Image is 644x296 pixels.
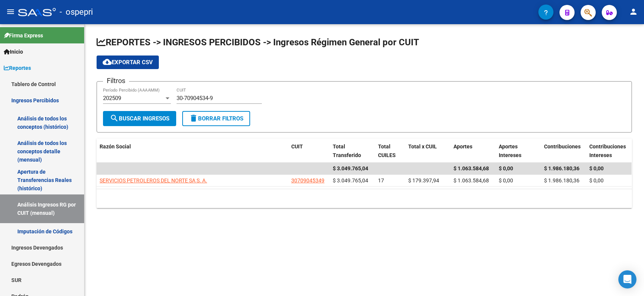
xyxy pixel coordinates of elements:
[499,143,521,158] span: Aportes Intereses
[408,143,437,150] span: Total x CUIL
[103,59,153,66] span: Exportar CSV
[541,139,586,163] datatable-header-cell: Contribuciones
[450,139,496,163] datatable-header-cell: Aportes
[496,139,541,163] datatable-header-cell: Aportes Intereses
[405,139,450,163] datatable-header-cell: Total x CUIL
[618,270,636,288] div: Open Intercom Messenger
[544,143,581,150] span: Contribuciones
[408,177,439,183] span: $ 179.397,94
[378,143,396,158] span: Total CUILES
[189,115,243,122] span: Borrar Filtros
[97,37,419,48] span: REPORTES -> INGRESOS PERCIBIDOS -> Ingresos Régimen General por CUIT
[288,139,330,163] datatable-header-cell: CUIT
[100,143,131,150] span: Razón Social
[4,31,43,40] span: Firma Express
[4,48,23,56] span: Inicio
[182,111,250,126] button: Borrar Filtros
[375,139,405,163] datatable-header-cell: Total CUILES
[333,177,368,183] span: $ 3.049.765,04
[333,165,368,171] span: $ 3.049.765,04
[330,139,375,163] datatable-header-cell: Total Transferido
[453,177,489,183] span: $ 1.063.584,68
[103,57,112,66] mat-icon: cloud_download
[103,111,176,126] button: Buscar Ingresos
[378,177,384,183] span: 17
[629,7,638,16] mat-icon: person
[544,165,579,171] span: $ 1.986.180,36
[6,7,15,16] mat-icon: menu
[103,95,121,102] span: 202509
[103,76,129,86] h3: Filtros
[499,177,513,183] span: $ 0,00
[60,4,93,20] span: - ospepri
[333,143,361,158] span: Total Transferido
[4,64,31,72] span: Reportes
[544,177,579,183] span: $ 1.986.180,36
[110,114,119,123] mat-icon: search
[453,165,489,171] span: $ 1.063.584,68
[291,177,324,183] span: 30709045349
[189,114,198,123] mat-icon: delete
[97,55,159,69] button: Exportar CSV
[589,143,626,158] span: Contribuciones Intereses
[589,165,604,171] span: $ 0,00
[453,143,472,150] span: Aportes
[589,177,604,183] span: $ 0,00
[291,143,303,150] span: CUIT
[97,139,288,163] datatable-header-cell: Razón Social
[100,177,207,183] span: SERVICIOS PETROLEROS DEL NORTE SA S. A.
[499,165,513,171] span: $ 0,00
[110,115,169,122] span: Buscar Ingresos
[586,139,632,163] datatable-header-cell: Contribuciones Intereses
